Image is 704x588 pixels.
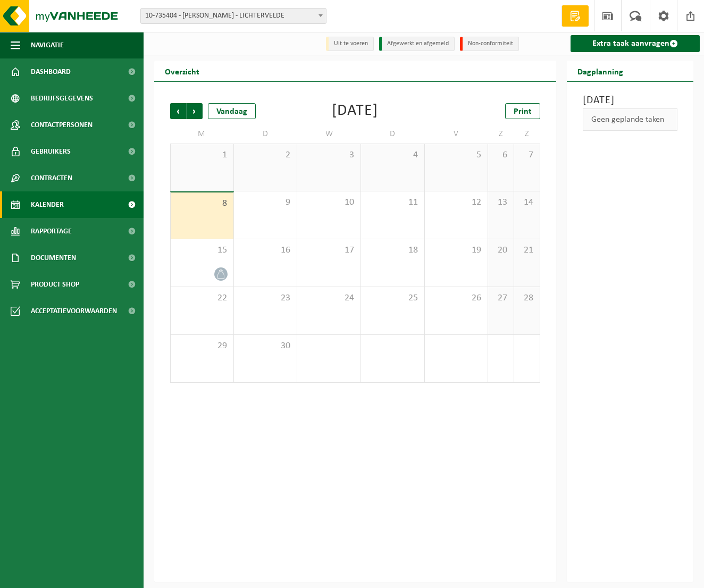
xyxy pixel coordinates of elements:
span: 14 [519,197,534,208]
span: 23 [239,292,292,304]
span: 24 [303,292,355,304]
td: W [297,124,361,144]
span: 10-735404 - DERAEDT KURT SCHRIJNWERKERIJ - LICHTERVELDE [140,8,326,24]
a: Extra taak aanvragen [571,35,700,52]
span: 3 [303,149,355,161]
td: Z [514,124,540,144]
span: Volgende [187,103,203,119]
span: Contactpersonen [31,112,93,138]
li: Uit te voeren [326,37,374,51]
span: 8 [176,198,228,209]
div: [DATE] [332,103,378,119]
span: 6 [493,149,508,161]
span: 17 [303,245,355,256]
span: Documenten [31,245,76,271]
span: 10-735404 - DERAEDT KURT SCHRIJNWERKERIJ - LICHTERVELDE [141,9,326,23]
span: 2 [239,149,292,161]
span: 18 [366,245,419,256]
span: 30 [239,340,292,352]
span: Acceptatievoorwaarden [31,298,117,324]
span: 13 [493,197,508,208]
span: 12 [430,197,483,208]
span: 26 [430,292,483,304]
span: Print [514,107,532,116]
h2: Dagplanning [567,61,634,81]
span: 9 [239,197,292,208]
span: Dashboard [31,58,71,85]
span: Rapportage [31,218,72,245]
div: Vandaag [208,103,256,119]
span: 19 [430,245,483,256]
span: 7 [519,149,534,161]
span: 20 [493,245,508,256]
td: D [361,124,425,144]
span: Navigatie [31,32,64,58]
td: D [234,124,298,144]
a: Print [505,103,540,119]
span: 28 [519,292,534,304]
h3: [DATE] [583,93,678,108]
span: 5 [430,149,483,161]
div: Geen geplande taken [583,108,678,131]
li: Afgewerkt en afgemeld [379,37,455,51]
h2: Overzicht [154,61,210,81]
span: 11 [366,197,419,208]
span: Kalender [31,191,64,218]
span: 29 [176,340,228,352]
span: 22 [176,292,228,304]
span: 25 [366,292,419,304]
span: 10 [303,197,355,208]
span: 4 [366,149,419,161]
td: V [425,124,489,144]
span: Bedrijfsgegevens [31,85,93,112]
span: 21 [519,245,534,256]
span: 1 [176,149,228,161]
span: 15 [176,245,228,256]
td: Z [488,124,514,144]
td: M [170,124,234,144]
li: Non-conformiteit [460,37,519,51]
span: Contracten [31,165,72,191]
span: Vorige [170,103,186,119]
span: Gebruikers [31,138,71,165]
span: 27 [493,292,508,304]
span: 16 [239,245,292,256]
span: Product Shop [31,271,79,298]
